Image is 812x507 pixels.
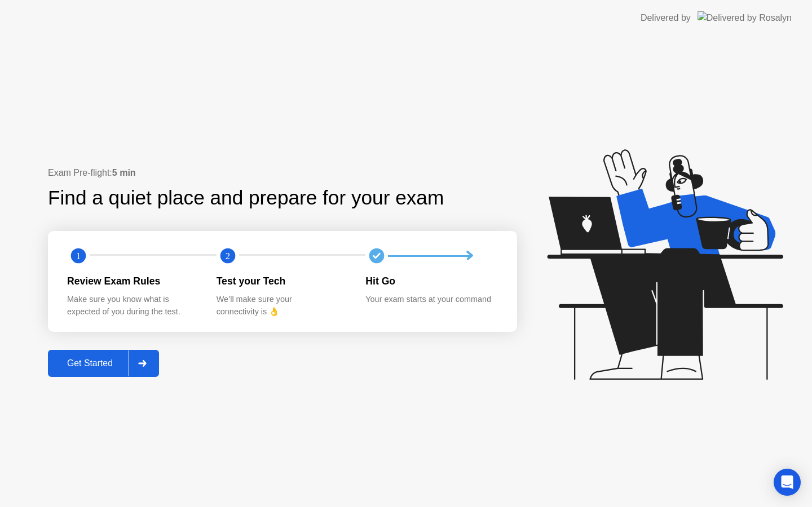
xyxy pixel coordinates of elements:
[226,251,230,261] text: 2
[51,358,129,368] div: Get Started
[774,469,801,496] div: Open Intercom Messenger
[641,11,691,25] div: Delivered by
[112,168,136,177] b: 5 min
[48,350,159,377] button: Get Started
[365,293,497,306] div: Your exam starts at your command
[67,293,198,318] div: Make sure you know what is expected of you during the test.
[217,274,348,288] div: Test your Tech
[365,274,497,288] div: Hit Go
[217,293,348,318] div: We’ll make sure your connectivity is 👌
[48,183,445,213] div: Find a quiet place and prepare for your exam
[76,251,81,261] text: 1
[698,11,792,24] img: Delivered by Rosalyn
[67,274,198,288] div: Review Exam Rules
[48,166,517,180] div: Exam Pre-flight:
